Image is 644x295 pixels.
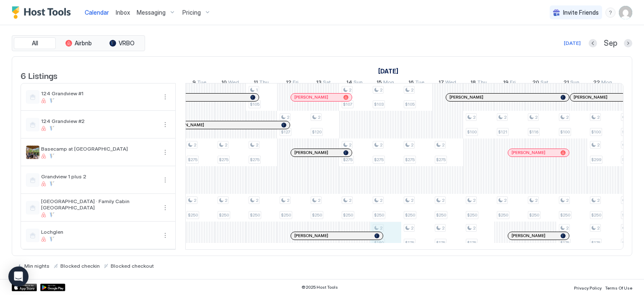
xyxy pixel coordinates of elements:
[250,212,260,218] span: $250
[574,94,608,100] span: [PERSON_NAME]
[436,240,445,245] span: $175
[605,285,632,290] span: Terms Of Use
[405,157,415,162] span: $275
[293,79,299,88] span: Fri
[259,79,269,88] span: Thu
[294,150,328,155] span: [PERSON_NAME]
[597,115,600,120] span: 2
[374,212,384,218] span: $250
[566,115,569,120] span: 2
[415,79,424,88] span: Tue
[8,266,29,287] div: Open Intercom Messenger
[405,102,415,107] span: $105
[560,240,569,245] span: $175
[188,157,197,162] span: $275
[445,79,456,88] span: Wed
[85,9,109,16] span: Calendar
[343,102,352,107] span: $107
[111,263,154,269] span: Blocked checkout
[41,229,157,235] span: Lochglen
[316,79,322,88] span: 13
[442,225,444,231] span: 2
[473,225,475,231] span: 2
[101,37,143,49] button: VRBO
[566,198,569,203] span: 2
[498,212,508,218] span: $250
[467,129,477,135] span: $100
[160,175,170,185] div: menu
[24,263,49,269] span: Min nights
[510,79,516,88] span: Fri
[560,212,570,218] span: $250
[41,173,157,180] span: Grandview 1 plus 2
[160,147,170,157] button: More options
[41,198,157,211] span: [GEOGRAPHIC_DATA] · Family Cabin [GEOGRAPHIC_DATA]
[312,129,322,135] span: $120
[294,233,328,238] span: [PERSON_NAME]
[344,77,365,89] a: September 14, 2025
[591,212,601,218] span: $250
[380,142,382,148] span: 2
[225,142,227,148] span: 2
[591,240,600,245] span: $175
[182,9,201,16] span: Pricing
[563,79,569,88] span: 21
[160,230,170,240] div: menu
[252,77,271,89] a: September 11, 2025
[604,39,617,48] span: Sep
[287,198,289,203] span: 2
[380,198,382,203] span: 2
[436,77,458,89] a: September 17, 2025
[622,129,632,135] span: $100
[281,212,291,218] span: $250
[160,120,170,130] div: menu
[501,77,518,89] a: September 19, 2025
[256,198,258,203] span: 2
[281,129,290,135] span: $127
[467,240,476,245] span: $175
[301,285,338,290] span: © 2025 Host Tools
[473,198,475,203] span: 2
[137,9,166,16] span: Messaging
[439,79,444,88] span: 17
[57,37,99,49] button: Airbnb
[442,142,444,148] span: 2
[622,240,631,245] span: $175
[228,79,239,88] span: Wed
[75,39,92,47] span: Airbnb
[21,69,57,81] span: 6 Listings
[26,146,39,159] div: listing image
[383,79,394,88] span: Mon
[529,212,539,218] span: $250
[374,77,396,89] a: September 15, 2025
[284,77,301,89] a: September 12, 2025
[287,115,289,120] span: 2
[14,37,56,49] button: All
[597,225,600,231] span: 2
[380,87,382,93] span: 2
[574,285,602,290] span: Privacy Policy
[563,38,582,48] button: [DATE]
[411,87,413,93] span: 2
[619,6,632,19] div: User profile
[436,157,446,162] span: $275
[566,225,569,231] span: 2
[41,90,157,97] span: 124 Grandview #1
[41,118,157,124] span: 124 Grandview #2
[411,225,413,231] span: 2
[32,39,38,47] span: All
[624,39,632,47] button: Next month
[219,212,229,218] span: $250
[160,92,170,102] button: More options
[197,79,206,88] span: Tue
[85,8,109,17] a: Calendar
[374,102,384,107] span: $103
[622,157,632,162] span: $305
[160,175,170,185] button: More options
[12,6,75,19] div: Host Tools Logo
[560,129,570,135] span: $100
[467,212,477,218] span: $250
[477,79,487,88] span: Thu
[530,77,551,89] a: September 20, 2025
[601,79,612,88] span: Mon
